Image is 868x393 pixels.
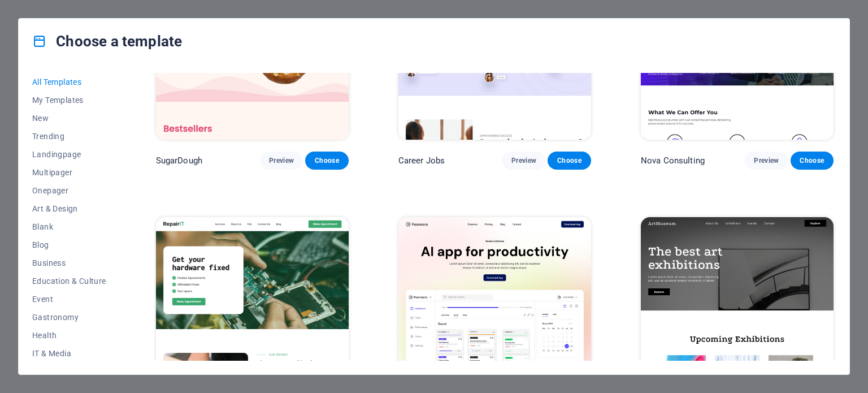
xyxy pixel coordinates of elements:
button: Blank [32,218,106,236]
span: IT & Media [32,349,106,358]
span: Choose [557,156,581,165]
span: Choose [314,156,339,165]
span: Preview [754,156,779,165]
button: My Templates [32,91,106,109]
button: IT & Media [32,344,106,362]
span: Blank [32,222,106,231]
span: Business [32,258,106,267]
p: Career Jobs [398,155,445,166]
span: Blog [32,240,106,249]
button: Preview [260,152,303,170]
span: Health [32,331,106,340]
span: Education & Culture [32,277,106,286]
span: Landingpage [32,150,106,159]
button: Trending [32,127,106,145]
button: Preview [745,152,788,170]
button: Choose [305,152,348,170]
span: New [32,114,106,123]
span: Art & Design [32,204,106,213]
button: Art & Design [32,200,106,218]
button: Choose [791,152,834,170]
h4: Choose a template [32,32,182,50]
button: Gastronomy [32,308,106,326]
button: Health [32,326,106,344]
p: Nova Consulting [641,155,705,166]
span: Multipager [32,168,106,177]
button: Education & Culture [32,272,106,290]
button: Blog [32,236,106,254]
button: Choose [548,152,591,170]
button: All Templates [32,73,106,91]
button: Event [32,290,106,308]
button: Landingpage [32,145,106,163]
span: My Templates [32,96,106,105]
span: Choose [800,156,824,165]
span: Gastronomy [32,313,106,322]
button: New [32,109,106,127]
span: Trending [32,132,106,141]
span: All Templates [32,77,106,87]
button: Multipager [32,163,106,182]
span: Preview [269,156,294,165]
span: Event [32,295,106,304]
button: Onepager [32,182,106,200]
button: Business [32,254,106,272]
span: Preview [511,156,536,165]
button: Preview [502,152,545,170]
p: SugarDough [156,155,202,166]
span: Onepager [32,186,106,195]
